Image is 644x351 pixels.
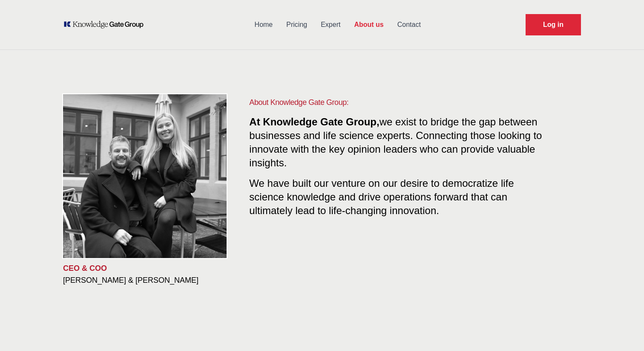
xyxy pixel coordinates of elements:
[391,14,428,36] a: Contact
[248,14,280,36] a: Home
[526,14,581,35] a: Request Demo
[63,20,149,29] a: KOL Knowledge Platform: Talk to Key External Experts (KEE)
[314,14,347,36] a: Expert
[249,116,542,168] span: we exist to bridge the gap between businesses and life science experts. Connecting those looking ...
[249,174,514,216] span: We have built our venture on our desire to democratize life science knowledge and drive operation...
[63,275,236,285] h3: [PERSON_NAME] & [PERSON_NAME]
[279,14,314,36] a: Pricing
[347,14,390,36] a: About us
[63,263,236,273] p: CEO & COO
[249,96,547,108] h1: About Knowledge Gate Group:
[63,94,227,258] img: KOL management, KEE, Therapy area experts
[249,116,379,128] span: At Knowledge Gate Group,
